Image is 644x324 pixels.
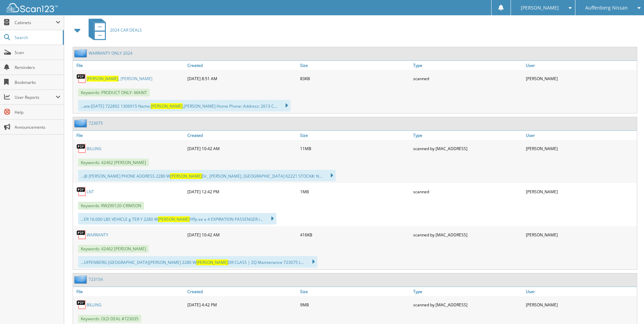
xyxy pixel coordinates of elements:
[87,302,102,308] a: BILLING
[15,109,60,115] span: Help
[298,298,411,311] div: 9MB
[15,79,60,85] span: Bookmarks
[186,61,298,70] a: Created
[73,131,186,140] a: File
[610,291,644,324] iframe: Chat Widget
[151,103,183,109] span: [PERSON_NAME]
[15,94,56,100] span: User Reports
[78,159,149,166] span: Keywords: 42462 [PERSON_NAME]
[524,72,637,85] div: [PERSON_NAME]
[87,232,108,238] a: WARRANTY
[524,298,637,311] div: [PERSON_NAME]
[411,72,524,85] div: scanned
[158,216,190,222] span: [PERSON_NAME]
[524,142,637,155] div: [PERSON_NAME]
[298,142,411,155] div: 11MB
[78,89,150,96] span: Keywords: PRODUCT ONLY- MAINT
[411,287,524,296] a: Type
[15,50,60,55] span: Scan
[85,17,142,43] a: 2024 CAR DEALS
[7,3,58,12] img: scan123-logo-white.svg
[110,27,142,33] span: 2024 CAR DEALS
[89,50,132,56] a: WARRANTY ONLY 2024
[186,287,298,296] a: Created
[78,315,141,323] span: Keywords: OLD DEAL #723035
[89,276,103,282] a: 723154
[186,131,298,140] a: Created
[298,185,411,198] div: 1MB
[74,119,89,127] img: folder2.png
[15,20,56,25] span: Cabinets
[186,228,298,241] div: [DATE] 10:42 AM
[15,124,60,130] span: Announcements
[87,76,118,82] span: [PERSON_NAME]
[524,131,637,140] a: User
[15,65,60,70] span: Reminders
[74,49,89,57] img: folder2.png
[196,259,228,265] span: [PERSON_NAME]
[78,100,291,111] div: ...ate:[DATE] 722892 1306915 Name: ,[PERSON_NAME] Home Phone: Address: 2613 C...
[76,230,87,240] img: PDF.png
[87,146,102,151] a: BILLING
[89,120,103,126] a: 723075
[524,287,637,296] a: User
[298,228,411,241] div: 416KB
[76,143,87,154] img: PDF.png
[186,298,298,311] div: [DATE] 4:42 PM
[73,287,186,296] a: File
[524,61,637,70] a: User
[87,189,94,195] a: LNT
[186,142,298,155] div: [DATE] 10:42 AM
[170,173,202,179] span: [PERSON_NAME]
[298,72,411,85] div: 83KB
[73,61,186,70] a: File
[76,300,87,310] img: PDF.png
[15,35,59,40] span: Search
[78,256,317,268] div: ...UFFENBERG [GEOGRAPHIC_DATA][PERSON_NAME] 2280 W DR CLASS | ZQ Maintenance 723075 L...
[524,228,637,241] div: [PERSON_NAME]
[186,185,298,198] div: [DATE] 12:42 PM
[411,61,524,70] a: Type
[411,298,524,311] div: scanned by [MAC_ADDRESS]
[298,61,411,70] a: Size
[76,186,87,197] img: PDF.png
[78,202,144,210] span: Keywords: RW290120-CRIMSON
[87,76,152,82] a: [PERSON_NAME], [PERSON_NAME]
[298,131,411,140] a: Size
[186,72,298,85] div: [DATE] 8:51 AM
[411,142,524,155] div: scanned by [MAC_ADDRESS]
[78,170,336,181] div: ...@ [PERSON_NAME] PHONE ADDRESS 2280 W Dr_ [PERSON_NAME], [GEOGRAPHIC_DATA] 62221 STOCK#: N...
[411,228,524,241] div: scanned by [MAC_ADDRESS]
[78,245,149,253] span: Keywords: 42462 [PERSON_NAME]
[298,287,411,296] a: Size
[78,213,276,224] div: ...ER 16.000 LBS VEHICLE g TER Y 2280 W Yffp ee a 4 EXPIRATION PASSENGER i...
[74,275,89,284] img: folder2.png
[411,185,524,198] div: scanned
[76,73,87,84] img: PDF.png
[585,6,628,10] span: Auffenberg Nissan
[521,6,559,10] span: [PERSON_NAME]
[411,131,524,140] a: Type
[524,185,637,198] div: [PERSON_NAME]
